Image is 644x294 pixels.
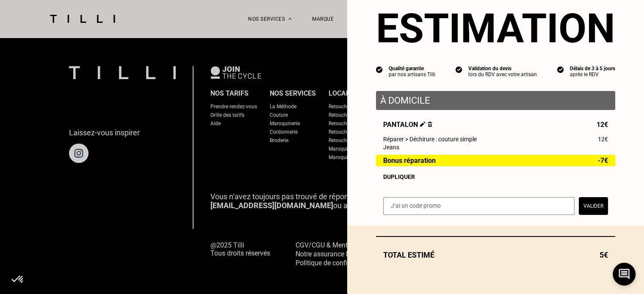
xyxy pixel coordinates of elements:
div: Dupliquer [383,173,608,180]
div: lors du RDV avec votre artisan [468,71,537,77]
img: Éditer [420,121,426,127]
button: Valider [579,197,608,215]
span: Réparer > Déchirure : couture simple [383,136,477,143]
div: Délais de 3 à 5 jours [570,66,615,71]
div: Validation du devis [468,66,537,71]
div: Qualité garantie [389,66,435,71]
span: 12€ [598,136,608,143]
span: 12€ [597,121,608,129]
span: Bonus réparation [383,157,436,164]
section: Estimation [376,5,615,52]
input: J‘ai un code promo [383,197,575,215]
span: Pantalon [383,121,432,129]
span: Jeans [383,144,399,151]
img: icon list info [376,66,383,73]
img: icon list info [557,66,564,73]
span: -7€ [598,157,608,164]
div: après le RDV [570,71,615,77]
div: par nos artisans Tilli [389,71,435,77]
img: icon list info [456,66,462,73]
span: 5€ [600,250,608,259]
p: À domicile [380,95,611,106]
div: Total estimé [376,250,615,259]
img: Supprimer [428,121,432,127]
